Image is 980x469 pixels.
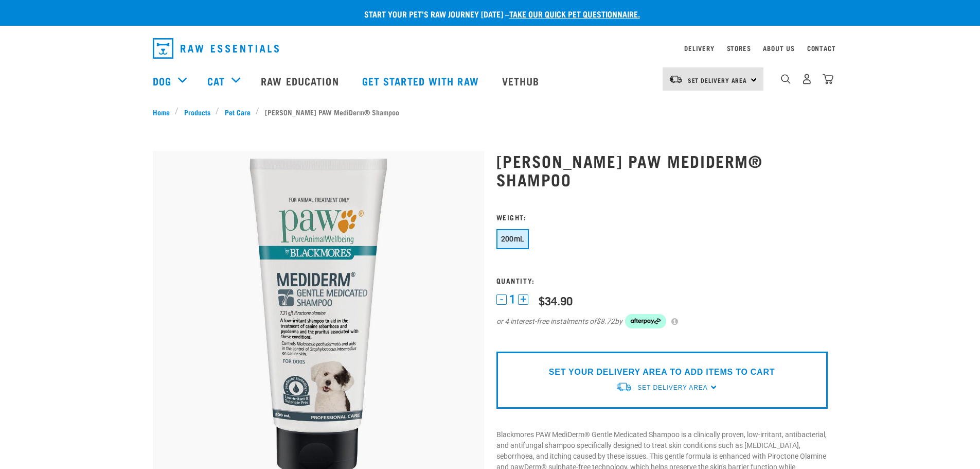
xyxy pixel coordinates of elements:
[496,213,828,221] h3: Weight:
[179,107,216,117] a: Products
[596,316,615,327] span: $8.72
[807,46,836,50] a: Contact
[616,381,632,392] img: van-moving.png
[518,294,528,305] button: +
[763,46,794,50] a: About Us
[153,107,175,117] a: Home
[509,294,515,305] span: 1
[684,46,714,50] a: Delivery
[509,11,640,16] a: take our quick pet questionnaire.
[637,384,707,391] span: Set Delivery Area
[153,107,828,117] nav: breadcrumbs
[352,60,492,101] a: Get started with Raw
[823,74,833,84] img: home-icon@2x.png
[669,75,683,84] img: van-moving.png
[219,107,256,117] a: Pet Care
[781,74,791,84] img: home-icon-1@2x.png
[153,38,279,59] img: Raw Essentials Logo
[207,73,225,89] a: Cat
[549,366,775,378] p: SET YOUR DELIVERY AREA TO ADD ITEMS TO CART
[496,151,828,188] h1: [PERSON_NAME] PAW MediDerm® Shampoo
[501,235,525,243] span: 200mL
[625,314,666,328] img: Afterpay
[496,229,529,249] button: 200mL
[539,294,573,307] div: $34.90
[688,78,747,82] span: Set Delivery Area
[801,74,812,84] img: user.png
[496,294,507,305] button: -
[727,46,751,50] a: Stores
[153,73,171,89] a: Dog
[251,60,351,101] a: Raw Education
[145,34,836,63] nav: dropdown navigation
[492,60,553,101] a: Vethub
[496,276,828,284] h3: Quantity:
[496,314,828,328] div: or 4 interest-free instalments of by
